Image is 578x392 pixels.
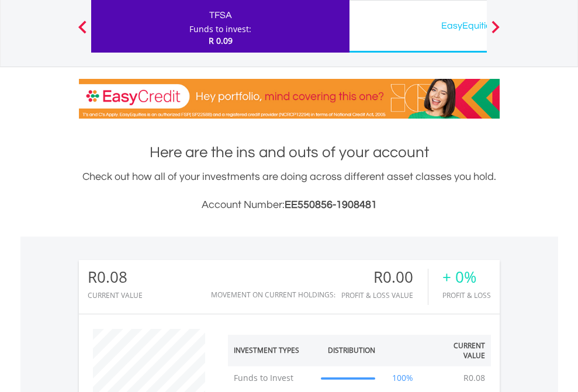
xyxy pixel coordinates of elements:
[98,7,342,23] div: TFSA
[228,366,316,390] td: Funds to Invest
[341,292,428,299] div: Profit & Loss Value
[442,292,491,299] div: Profit & Loss
[88,292,143,299] div: CURRENT VALUE
[79,197,500,213] h3: Account Number:
[88,269,143,286] div: R0.08
[209,35,233,46] span: R 0.09
[71,26,94,38] button: Previous
[189,23,251,35] div: Funds to invest:
[228,335,316,366] th: Investment Types
[211,291,335,299] div: Movement on Current Holdings:
[381,366,425,390] td: 100%
[458,366,491,390] td: R0.08
[425,335,491,366] th: Current Value
[328,345,375,355] div: Distribution
[484,26,507,38] button: Next
[285,199,377,210] span: EE550856-1908481
[341,269,428,286] div: R0.00
[79,169,500,213] div: Check out how all of your investments are doing across different asset classes you hold.
[79,142,500,163] h1: Here are the ins and outs of your account
[442,269,491,286] div: + 0%
[79,79,500,119] img: EasyCredit Promotion Banner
